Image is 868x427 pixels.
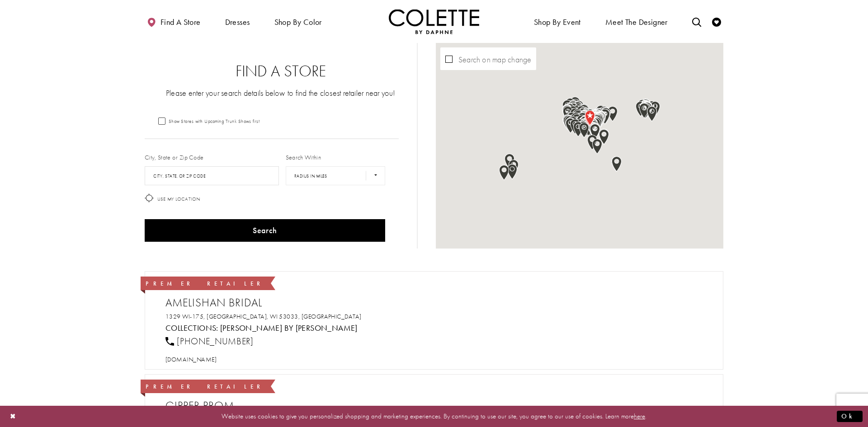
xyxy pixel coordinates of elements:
[146,383,264,390] span: Premier Retailer
[837,411,863,422] button: Submit Dialog
[163,87,399,99] p: Please enter your search details below to find the closest retailer near you!
[165,312,362,320] a: Opens in new tab
[165,335,254,347] a: [PHONE_NUMBER]
[146,280,264,287] span: Premier Retailer
[634,412,645,421] a: here
[286,153,321,162] label: Search Within
[165,296,712,310] h2: Amelishan Bridal
[65,410,803,422] p: Website uses cookies to give you personalized shopping and marketing experiences. By continuing t...
[220,323,358,333] a: Visit Colette by Daphne page - Opens in new tab
[5,408,21,424] button: Close Dialog
[165,323,218,333] span: Collections:
[145,166,279,185] input: City, State, or ZIP Code
[436,43,723,249] div: Map with store locations
[165,355,217,363] span: [DOMAIN_NAME]
[145,219,385,242] button: Search
[286,166,385,185] select: Radius In Miles
[145,153,204,162] label: City, State or Zip Code
[165,355,217,363] a: Opens in new tab
[163,62,399,80] h2: Find a Store
[165,399,712,413] h2: Gipper Prom
[177,335,253,347] span: [PHONE_NUMBER]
